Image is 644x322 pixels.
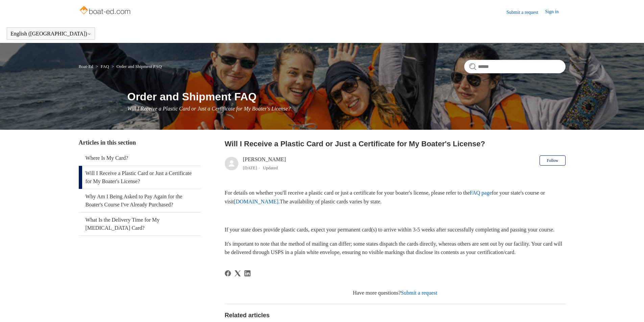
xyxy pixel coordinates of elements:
div: Have more questions? [225,289,566,297]
li: Order and Shipment FAQ [110,64,162,69]
a: Submit a request [401,290,437,296]
a: Sign in [545,8,565,16]
li: FAQ [94,64,110,69]
input: Search [464,60,566,73]
li: Updated [263,165,278,170]
svg: Share this page on X Corp [235,270,241,276]
div: [PERSON_NAME] [243,155,286,172]
svg: Share this page on LinkedIn [244,270,251,276]
a: FAQ page [470,190,492,196]
p: It's important to note that the method of mailing can differ; some states dispatch the cards dire... [225,240,566,257]
img: Boat-Ed Help Center home page [79,4,133,18]
a: Where Is My Card? [79,151,200,166]
button: English ([GEOGRAPHIC_DATA]) [10,31,91,37]
a: Will I Receive a Plastic Card or Just a Certificate for My Boater's License? [79,166,200,189]
span: Will I Receive a Plastic Card or Just a Certificate for My Boater's License? [127,106,291,112]
div: Live chat [621,299,639,317]
h2: Related articles [225,311,566,320]
a: X Corp [235,270,241,276]
a: Submit a request [506,9,545,16]
time: 04/08/2025, 11:43 [243,165,257,170]
h1: Order and Shipment FAQ [127,89,566,105]
a: What Is the Delivery Time for My [MEDICAL_DATA] Card? [79,213,200,236]
a: [DOMAIN_NAME]. [234,199,280,204]
button: Follow Article [540,155,565,166]
a: Why Am I Being Asked to Pay Again for the Boater's Course I've Already Purchased? [79,189,200,212]
p: For details on whether you'll receive a plastic card or just a certificate for your boater's lice... [225,189,566,206]
a: Facebook [225,270,231,276]
a: Order and Shipment FAQ [117,64,162,69]
a: LinkedIn [244,270,251,276]
a: FAQ [101,64,109,69]
p: If your state does provide plastic cards, expect your permanent card(s) to arrive within 3-5 week... [225,225,566,234]
svg: Share this page on Facebook [225,270,231,276]
li: Boat-Ed [79,64,95,69]
a: Boat-Ed [79,64,93,69]
h2: Will I Receive a Plastic Card or Just a Certificate for My Boater's License? [225,138,566,149]
span: Articles in this section [79,139,136,146]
